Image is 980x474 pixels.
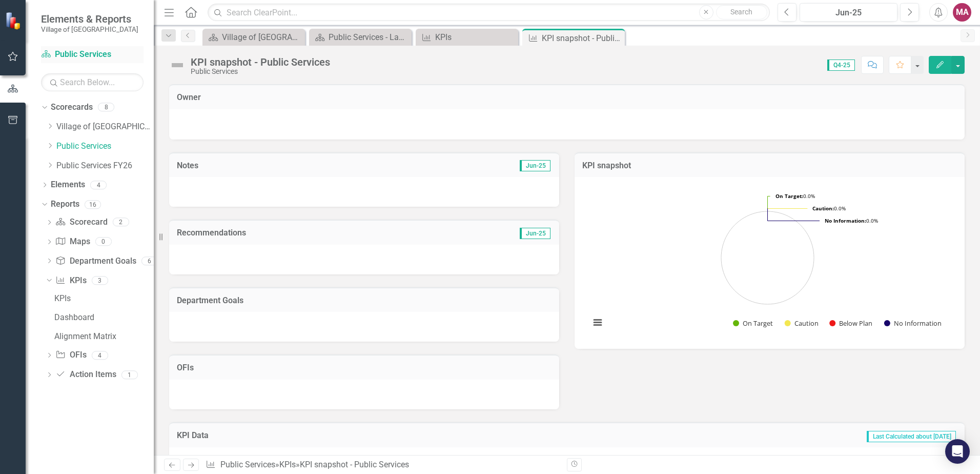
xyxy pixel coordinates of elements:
div: 3 [92,276,108,285]
div: Alignment Matrix [54,332,154,341]
span: Search [730,8,752,16]
h3: KPI Data [177,431,380,440]
a: Scorecards [51,102,93,113]
h3: Owner [177,93,957,102]
text: 0.0% [825,217,878,224]
div: Chart. Highcharts interactive chart. [585,185,954,339]
h3: KPI snapshot [582,161,957,170]
div: 6 [141,256,158,265]
div: 0 [95,238,112,246]
button: Show Caution [785,319,819,328]
tspan: On Target: [775,192,803,200]
a: Public Services [220,460,275,469]
input: Search ClearPoint... [208,4,770,22]
span: Jun-25 [520,228,550,239]
div: KPIs [54,294,154,303]
button: MA [953,3,971,22]
a: Elements [51,179,85,191]
div: Open Intercom Messenger [945,439,970,464]
h3: OFIs [177,363,552,372]
button: Jun-25 [800,3,897,22]
span: Jun-25 [520,160,550,171]
h3: Notes [177,161,328,170]
a: Dashboard [52,309,154,325]
div: Village of [GEOGRAPHIC_DATA] - Welcome Page [222,31,302,44]
svg: Interactive chart [585,185,950,339]
a: OFIs [55,349,86,361]
div: 2 [113,218,129,227]
div: Dashboard [54,313,154,322]
a: Public Services [41,49,144,61]
small: Village of [GEOGRAPHIC_DATA] [41,25,138,33]
a: KPIs [55,275,86,287]
a: KPIs [279,460,296,469]
img: Not Defined [169,57,186,73]
a: Reports [51,199,79,210]
button: View chart menu, Chart [590,315,605,330]
div: KPI snapshot - Public Services [542,32,622,45]
div: 1 [121,370,138,379]
div: 8 [98,103,114,112]
h3: Recommendations [177,228,434,238]
a: Public Services FY26 [56,160,154,172]
h3: Department Goals [177,296,552,305]
a: Scorecard [55,216,107,228]
button: Show No Information [884,319,941,328]
span: Elements & Reports [41,13,138,25]
div: » » [206,459,559,471]
a: Maps [55,236,90,248]
a: Alignment Matrix [52,328,154,344]
button: Show Below Plan [829,319,873,328]
span: Last Calculated about [DATE] [867,431,956,442]
a: Action Items [55,369,116,381]
div: Public Services [191,68,330,75]
a: KPIs [52,290,154,306]
div: 16 [85,200,101,209]
button: Search [716,5,767,19]
button: Show On Target [733,319,773,328]
input: Search Below... [41,73,144,91]
div: 4 [90,181,107,189]
div: Public Services - Landing Page [329,31,409,44]
span: Q4-25 [827,60,855,71]
div: 4 [92,351,108,360]
a: Public Services - Landing Page [312,31,409,44]
img: ClearPoint Strategy [5,12,23,30]
div: KPI snapshot - Public Services [191,56,330,68]
text: 0.0% [812,205,846,212]
div: Jun-25 [803,7,894,19]
text: 0.0% [775,192,815,200]
div: KPIs [435,31,516,44]
tspan: No Information: [825,217,866,224]
tspan: Caution: [812,205,834,212]
div: KPI snapshot - Public Services [300,460,409,469]
a: KPIs [418,31,516,44]
a: Village of [GEOGRAPHIC_DATA] FY26 [56,121,154,133]
a: Village of [GEOGRAPHIC_DATA] - Welcome Page [205,31,302,44]
a: Public Services [56,141,154,152]
a: Department Goals [55,255,136,267]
